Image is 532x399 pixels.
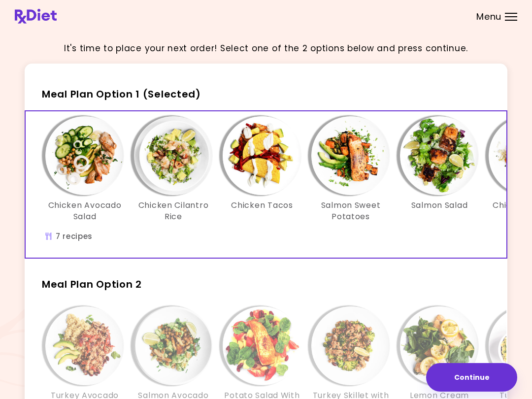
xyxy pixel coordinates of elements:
div: Info - Chicken Cilantro Rice - Meal Plan Option 1 (Selected) [129,116,218,222]
div: Info - Chicken Avocado Salad - Meal Plan Option 1 (Selected) [40,116,129,222]
span: Menu [476,12,501,21]
span: Meal Plan Option 1 (Selected) [42,87,201,101]
h3: Chicken Cilantro Rice [134,200,213,222]
h3: Salmon Salad [411,200,468,211]
div: Info - Salmon Salad - Meal Plan Option 1 (Selected) [395,116,484,222]
img: RxDiet [15,9,57,24]
div: Info - Salmon Sweet Potatoes - Meal Plan Option 1 (Selected) [306,116,395,222]
div: Info - Chicken Tacos - Meal Plan Option 1 (Selected) [218,116,306,222]
h3: Salmon Sweet Potatoes [311,200,390,222]
h3: Chicken Avocado Salad [45,200,124,222]
span: Meal Plan Option 2 [42,277,142,291]
h3: Chicken Tacos [231,200,293,211]
p: It's time to place your next order! Select one of the 2 options below and press continue. [64,42,468,55]
button: Continue [426,363,517,392]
